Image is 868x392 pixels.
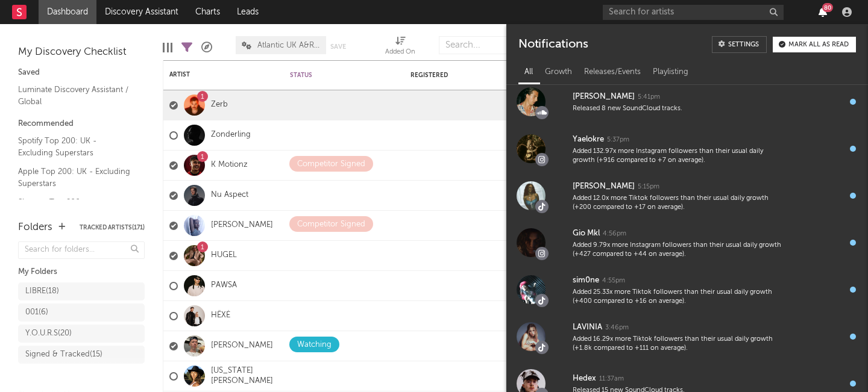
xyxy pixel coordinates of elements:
[80,225,145,231] button: Tracked Artists(171)
[728,42,759,48] div: Settings
[573,372,596,386] div: Hedex
[18,66,145,80] div: Saved
[539,62,578,82] div: Growth
[573,147,785,166] div: Added 132.97x more Instagram followers than their usual daily growth (+916 compared to +7 on aver...
[605,323,629,332] div: 3:46pm
[439,36,529,54] input: Search...
[773,37,856,52] button: Mark all as read
[25,305,48,320] div: 001 ( 6 )
[18,165,133,190] a: Apple Top 200: UK - Excluding Superstars
[18,220,52,235] div: Folders
[410,72,483,79] div: Registered
[518,62,539,82] div: All
[385,30,415,65] div: Added On
[573,288,785,306] div: Added 25.33x more Tiktok followers than their usual daily growth (+400 compared to +16 on average).
[573,179,635,194] div: [PERSON_NAME]
[211,100,228,110] a: Zerb
[573,320,602,335] div: LAVINIA
[169,71,260,78] div: Artist
[573,90,635,104] div: [PERSON_NAME]
[211,281,237,291] a: PAWSA
[506,266,868,313] a: sim0ne4:55pmAdded 25.33x more Tiktok followers than their usual daily growth (+400 compared to +1...
[599,375,624,384] div: 11:37am
[297,338,332,352] div: Watching
[822,3,833,12] div: 80
[573,132,604,147] div: Yaelokre
[211,160,248,170] a: K Motionz
[819,7,827,17] button: 80
[603,229,626,238] div: 4:56pm
[18,265,145,279] div: My Folders
[211,311,230,321] a: HËXĖ
[18,196,133,220] a: Shazam Top 200: [GEOGRAPHIC_DATA]
[290,72,368,79] div: Status
[297,157,365,172] div: Competitor Signed
[712,36,767,53] a: Settings
[25,326,72,341] div: Y.O.U.R.S ( 20 )
[201,30,212,65] div: A&R Pipeline
[18,241,145,259] input: Search for folders...
[330,43,346,50] button: Save
[18,45,145,60] div: My Discovery Checklist
[18,325,145,343] a: Y.O.U.R.S(20)
[518,36,588,53] div: Notifications
[18,134,133,159] a: Spotify Top 200: UK - Excluding Superstars
[257,42,320,49] span: Atlantic UK A&R Pipeline
[211,130,251,140] a: Zonderling
[603,5,784,20] input: Search for artists
[506,78,868,125] a: [PERSON_NAME]5:41pmReleased 8 new SoundCloud tracks.
[788,42,849,48] div: Mark all as read
[607,135,629,145] div: 5:37pm
[506,219,868,266] a: Gio Mkl4:56pmAdded 9.79x more Instagram followers than their usual daily growth (+427 compared to...
[638,93,660,102] div: 5:41pm
[385,45,415,60] div: Added On
[211,250,237,261] a: HUGEL
[181,30,192,65] div: Filters(145 of 171)
[647,62,694,82] div: Playlisting
[573,104,785,113] div: Released 8 new SoundCloud tracks.
[573,241,785,260] div: Added 9.79x more Instagram followers than their usual daily growth (+427 compared to +44 on avera...
[573,194,785,213] div: Added 12.0x more Tiktok followers than their usual daily growth (+200 compared to +17 on average).
[163,30,172,65] div: Edit Columns
[297,217,365,232] div: Competitor Signed
[573,335,785,353] div: Added 16.29x more Tiktok followers than their usual daily growth (+1.8k compared to +111 on avera...
[506,125,868,172] a: Yaelokre5:37pmAdded 132.97x more Instagram followers than their usual daily growth (+916 compared...
[18,303,145,322] a: 001(6)
[573,226,600,241] div: Gio Mkl
[211,220,273,231] a: [PERSON_NAME]
[18,83,133,108] a: Luminate Discovery Assistant / Global
[25,284,59,299] div: LIBRE ( 18 )
[18,282,145,300] a: LIBRE(18)
[573,273,599,288] div: sim0ne
[602,276,625,285] div: 4:55pm
[18,117,145,131] div: Recommended
[211,190,248,201] a: Nu Aspect
[25,347,102,362] div: Signed & Tracked ( 15 )
[18,346,145,364] a: Signed & Tracked(15)
[638,182,659,191] div: 5:15pm
[211,366,278,387] a: [US_STATE][PERSON_NAME]
[506,172,868,219] a: [PERSON_NAME]5:15pmAdded 12.0x more Tiktok followers than their usual daily growth (+200 compared...
[211,341,273,351] a: [PERSON_NAME]
[506,313,868,360] a: LAVINIA3:46pmAdded 16.29x more Tiktok followers than their usual daily growth (+1.8k compared to ...
[578,62,647,82] div: Releases/Events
